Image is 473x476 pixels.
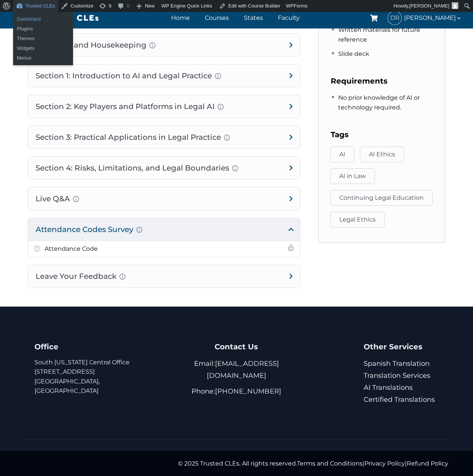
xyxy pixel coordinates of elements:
a: Plugins [13,24,73,34]
ul: Trusted CLEs [13,12,73,36]
h4: Welcome and Housekeeping [28,34,300,56]
a: Legal Ethics [330,212,385,228]
a: Menus [13,53,73,63]
img: Trusted CLEs [11,12,101,24]
a: AI in Law [330,168,375,184]
h5: Attendance Code [45,244,98,254]
a: Widgets [13,43,73,53]
h4: Section 2: Key Players and Platforms in Legal AI [28,95,300,118]
span: [PERSON_NAME] [404,13,462,23]
p: Phone: [175,385,298,397]
a: Translation Services [364,371,430,380]
h3: Tags [331,129,433,141]
h4: Attendance Codes Survey [28,218,300,241]
h4: Section 3: Practical Applications in Legal Practice [28,126,300,148]
a: Themes [13,34,73,43]
a: AI [330,147,354,162]
h4: Office [34,340,157,353]
a: Spanish Translation [364,359,430,368]
a: Courses [203,12,231,23]
a: Refund Policy [407,460,448,467]
a: Home [169,12,192,23]
a: South [US_STATE] Central Office[STREET_ADDRESS][GEOGRAPHIC_DATA], [GEOGRAPHIC_DATA] [34,359,130,395]
span: © 2025 Trusted CLEs. All rights reserved. | | [178,460,448,467]
a: Continuing Legal Education [330,190,433,206]
h4: Section 4: Risks, Limitations, and Legal Boundaries [28,157,300,179]
h4: Leave Your Feedback [28,265,300,287]
span: DR [388,11,401,25]
a: Certified Translations [364,395,435,404]
p: Email: [175,358,298,382]
a: Terms and Conditions [297,460,363,467]
h4: Contact Us [175,340,298,353]
ul: Trusted CLEs [13,31,73,65]
a: Dashboard [13,14,73,24]
h3: Requirements [331,75,433,87]
a: Faculty [276,12,301,23]
a: Privacy Policy [364,460,405,467]
span: Slide deck [338,49,369,59]
h4: Section 1: Introduction to AI and Legal Practice [28,64,300,87]
span: No prior knowledge of AI or technology required. [338,93,433,112]
a: AI Ethics [360,147,404,162]
a: [PHONE_NUMBER] [215,387,281,395]
h4: Other Services [364,340,439,353]
h4: Live Q&A [28,187,300,210]
a: [EMAIL_ADDRESS][DOMAIN_NAME] [207,359,279,380]
a: AI Translations [364,383,413,392]
span: Written materials for future reference [338,25,433,44]
a: States [242,12,265,23]
span: [PERSON_NAME] [409,3,449,9]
